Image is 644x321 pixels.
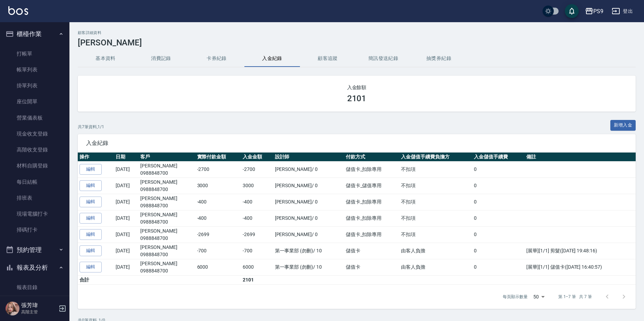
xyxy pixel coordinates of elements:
[472,153,525,162] th: 入金儲值手續費
[241,275,273,284] td: 2101
[3,190,67,206] a: 排班表
[344,243,400,259] td: 儲值卡
[139,194,195,210] td: [PERSON_NAME]
[3,206,67,222] a: 現場電腦打卡
[399,259,472,275] td: 由客人負擔
[139,177,195,194] td: [PERSON_NAME]
[189,50,244,67] button: 卡券紀錄
[565,4,579,18] button: save
[80,197,102,207] a: 編輯
[80,164,102,175] a: 編輯
[78,124,104,130] p: 共 7 筆資料, 1 / 1
[3,94,67,110] a: 座位開單
[86,140,627,147] span: 入金紀錄
[6,302,19,315] img: Person
[80,213,102,224] a: 編輯
[582,4,606,18] button: PS9
[80,262,102,272] a: 編輯
[273,210,344,226] td: [PERSON_NAME] / 0
[78,50,133,67] button: 基本資料
[344,161,400,177] td: 儲值卡_扣除專用
[399,177,472,194] td: 不扣項
[114,194,139,210] td: [DATE]
[80,180,102,191] a: 編輯
[114,210,139,226] td: [DATE]
[133,50,189,67] button: 消費記錄
[244,50,300,67] button: 入金紀錄
[140,202,193,209] p: 0988848700
[399,210,472,226] td: 不扣項
[3,174,67,190] a: 每日結帳
[140,235,193,242] p: 0988848700
[3,62,67,78] a: 帳單列表
[3,295,67,311] a: 消費分析儀表板
[525,259,636,275] td: [展華][1/1] 儲值卡([DATE] 16:40:57)
[3,142,67,158] a: 高階收支登錄
[273,161,344,177] td: [PERSON_NAME] / 0
[78,38,636,47] h3: [PERSON_NAME]
[195,243,241,259] td: -700
[114,177,139,194] td: [DATE]
[140,218,193,226] p: 0988848700
[195,177,241,194] td: 3000
[530,287,547,306] div: 50
[241,153,273,162] th: 入金金額
[80,229,102,240] a: 編輯
[241,177,273,194] td: 3000
[273,177,344,194] td: [PERSON_NAME] / 0
[195,161,241,177] td: -2700
[273,194,344,210] td: [PERSON_NAME] / 0
[347,94,367,103] h3: 2101
[3,78,67,94] a: 掛單列表
[472,177,525,194] td: 0
[558,294,592,300] p: 第 1–7 筆 共 7 筆
[411,50,467,67] button: 抽獎券紀錄
[114,243,139,259] td: [DATE]
[114,161,139,177] td: [DATE]
[525,153,636,162] th: 備註
[472,194,525,210] td: 0
[195,153,241,162] th: 實際付款金額
[472,243,525,259] td: 0
[344,210,400,226] td: 儲值卡_扣除專用
[399,153,472,162] th: 入金儲值手續費負擔方
[3,110,67,126] a: 營業儀表板
[344,259,400,275] td: 儲值卡
[195,259,241,275] td: 6000
[139,153,195,162] th: 客戶
[78,31,636,35] h2: 顧客詳細資料
[114,226,139,243] td: [DATE]
[273,226,344,243] td: [PERSON_NAME] / 0
[399,194,472,210] td: 不扣項
[195,194,241,210] td: -400
[525,243,636,259] td: [展華][1/1] 剪髮([DATE] 19:48:16)
[140,186,193,193] p: 0988848700
[300,50,356,67] button: 顧客追蹤
[195,226,241,243] td: -2699
[273,243,344,259] td: 第一事業部 (勿刪) / 10
[139,226,195,243] td: [PERSON_NAME]
[399,243,472,259] td: 由客人負擔
[140,170,193,177] p: 0988848700
[356,50,411,67] button: 簡訊發送紀錄
[399,226,472,243] td: 不扣項
[140,267,193,275] p: 0988848700
[399,161,472,177] td: 不扣項
[472,226,525,243] td: 0
[78,153,114,162] th: 操作
[241,194,273,210] td: -400
[344,153,400,162] th: 付款方式
[80,245,102,256] a: 編輯
[241,226,273,243] td: -2699
[139,243,195,259] td: [PERSON_NAME]
[344,194,400,210] td: 儲值卡_扣除專用
[241,161,273,177] td: -2700
[472,161,525,177] td: 0
[3,158,67,174] a: 材料自購登錄
[3,222,67,238] a: 掃碼打卡
[139,210,195,226] td: [PERSON_NAME]
[344,226,400,243] td: 儲值卡_扣除專用
[273,259,344,275] td: 第一事業部 (勿刪) / 10
[114,153,139,162] th: 日期
[195,210,241,226] td: -400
